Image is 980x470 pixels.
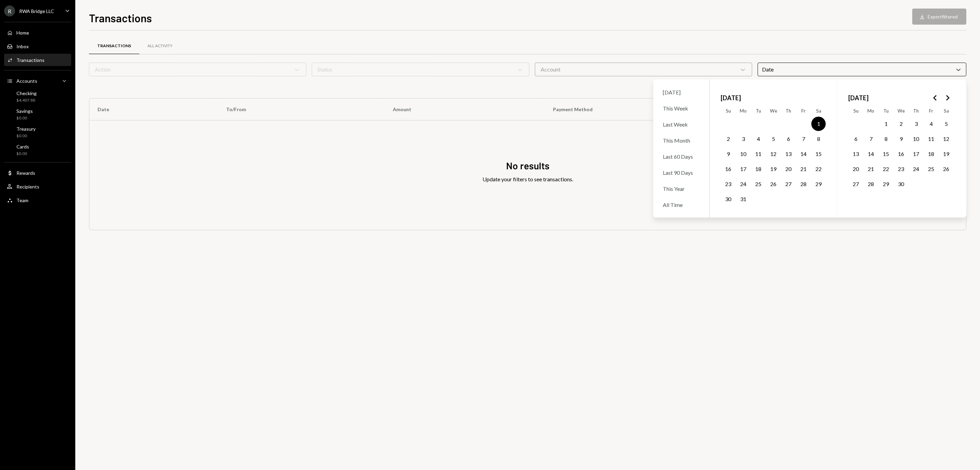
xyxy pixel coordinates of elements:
[89,99,218,120] th: Date
[848,90,868,105] span: [DATE]
[4,54,71,66] a: Transactions
[766,147,781,161] button: Wednesday, March 12th, 2025
[909,117,923,131] button: Thursday, April 3rd, 2025
[781,177,796,191] button: Thursday, March 27th, 2025
[939,147,953,161] button: Saturday, April 19th, 2025
[721,147,735,161] button: Sunday, March 9th, 2025
[939,162,953,176] button: Saturday, April 26th, 2025
[894,132,908,146] button: Wednesday, April 9th, 2025
[864,177,878,191] button: Monday, April 28th, 2025
[924,117,938,131] button: Friday, April 4th, 2025
[659,197,704,212] div: All Time
[16,184,39,190] div: Recipients
[766,177,781,191] button: Wednesday, March 26th, 2025
[721,192,735,206] button: Sunday, March 30th, 2025
[721,132,735,146] button: Sunday, March 2nd, 2025
[811,162,826,176] button: Saturday, March 22nd, 2025
[721,162,735,176] button: Sunday, March 16th, 2025
[4,142,71,158] a: Cards$0.00
[736,147,750,161] button: Monday, March 10th, 2025
[939,132,953,146] button: Saturday, April 12th, 2025
[811,147,826,161] button: Saturday, March 15th, 2025
[4,106,71,122] a: Savings$0.00
[545,99,802,120] th: Payment Method
[89,37,139,55] a: Transactions
[848,105,954,207] table: April 2025
[864,132,878,146] button: Monday, April 7th, 2025
[894,117,908,131] button: Wednesday, April 2nd, 2025
[894,147,908,161] button: Wednesday, April 16th, 2025
[924,147,938,161] button: Friday, April 18th, 2025
[811,177,826,191] button: Saturday, March 29th, 2025
[4,88,71,105] a: Checking$4,407.88
[848,105,863,116] th: Sunday
[893,105,908,116] th: Wednesday
[659,101,704,116] div: This Week
[4,75,71,87] a: Accounts
[736,162,750,176] button: Monday, March 17th, 2025
[939,105,954,116] th: Saturday
[16,133,36,139] div: $0.00
[929,92,941,104] button: Go to the Previous Month
[16,108,33,114] div: Savings
[736,132,750,146] button: Monday, March 3rd, 2025
[4,26,71,39] a: Home
[659,149,704,164] div: Last 60 Days
[16,43,29,49] div: Inbox
[721,177,735,191] button: Sunday, March 23rd, 2025
[878,105,893,116] th: Tuesday
[16,97,37,103] div: $4,407.88
[849,132,863,146] button: Sunday, April 6th, 2025
[721,105,736,116] th: Sunday
[751,177,765,191] button: Tuesday, March 25th, 2025
[811,105,826,116] th: Saturday
[4,180,71,193] a: Recipients
[721,90,741,105] span: [DATE]
[16,78,37,84] div: Accounts
[781,147,796,161] button: Thursday, March 13th, 2025
[796,177,811,191] button: Friday, March 28th, 2025
[736,192,750,206] button: Monday, March 31st, 2025
[16,144,29,149] div: Cards
[385,99,545,120] th: Amount
[849,177,863,191] button: Sunday, April 27th, 2025
[659,165,704,180] div: Last 90 Days
[139,37,181,55] a: All Activity
[659,117,704,132] div: Last Week
[16,57,44,63] div: Transactions
[736,177,750,191] button: Monday, March 24th, 2025
[751,105,766,116] th: Tuesday
[4,40,71,52] a: Inbox
[766,162,781,176] button: Wednesday, March 19th, 2025
[758,63,966,76] div: Date
[659,133,704,148] div: This Month
[16,30,29,36] div: Home
[16,170,35,176] div: Rewards
[736,105,751,116] th: Monday
[766,132,781,146] button: Wednesday, March 5th, 2025
[16,90,37,96] div: Checking
[796,105,811,116] th: Friday
[4,194,71,206] a: Team
[766,105,781,116] th: Wednesday
[879,162,893,176] button: Tuesday, April 22nd, 2025
[659,181,704,196] div: This Year
[864,147,878,161] button: Monday, April 14th, 2025
[781,162,796,176] button: Thursday, March 20th, 2025
[16,126,36,132] div: Treasury
[796,132,811,146] button: Friday, March 7th, 2025
[218,99,385,120] th: To/From
[97,43,131,49] div: Transactions
[16,115,33,121] div: $0.00
[482,175,573,183] div: Update your filters to see transactions.
[908,105,924,116] th: Thursday
[879,117,893,131] button: Tuesday, April 1st, 2025
[924,105,939,116] th: Friday
[751,162,765,176] button: Tuesday, March 18th, 2025
[924,162,938,176] button: Friday, April 25th, 2025
[811,117,826,131] button: Saturday, March 1st, 2025, selected
[849,162,863,176] button: Sunday, April 20th, 2025
[659,85,704,100] div: [DATE]
[4,5,15,16] div: R
[721,105,826,207] table: March 2025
